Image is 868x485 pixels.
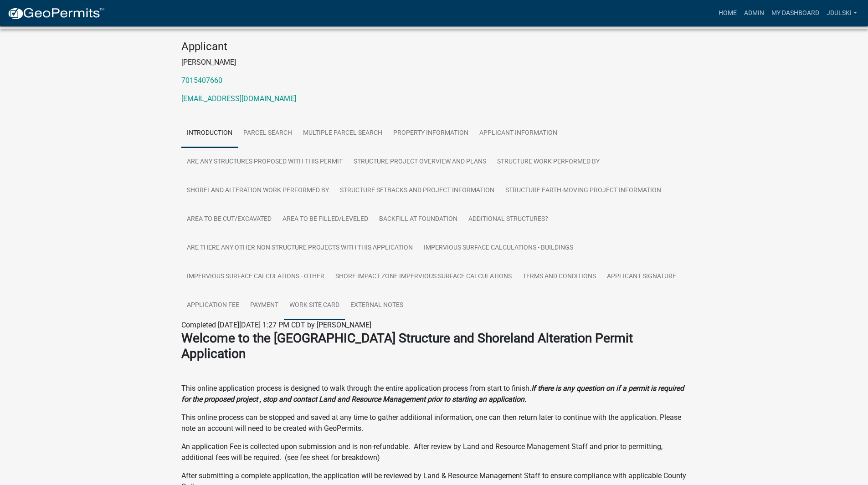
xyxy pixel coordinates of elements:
[238,119,298,148] a: Parcel search
[348,148,492,177] a: Structure Project Overview and Plans
[330,262,517,291] a: Shore Impact Zone Impervious Surface Calculations
[181,383,687,405] p: This online application process is designed to walk through the entire application process from s...
[181,148,348,177] a: Are any Structures Proposed with this Permit
[181,384,684,403] strong: If there is any question on if a permit is required for the proposed project , stop and contact L...
[474,119,563,148] a: Applicant Information
[768,5,823,22] a: My Dashboard
[181,321,371,329] span: Completed [DATE][DATE] 1:27 PM CDT by [PERSON_NAME]
[601,262,682,291] a: Applicant Signature
[418,234,579,263] a: Impervious Surface Calculations - Buildings
[334,176,500,205] a: Structure Setbacks and project information
[181,412,687,434] p: This online process can be stopped and saved at any time to gather additional information, one ca...
[492,148,605,177] a: Structure Work Performed By
[823,5,861,22] a: jdulski
[517,262,601,291] a: Terms and Conditions
[715,5,740,22] a: Home
[284,291,345,320] a: Work Site Card
[181,291,245,320] a: Application Fee
[740,5,768,22] a: Admin
[181,57,687,68] p: [PERSON_NAME]
[181,119,238,148] a: Introduction
[181,176,334,205] a: Shoreland Alteration Work Performed By
[181,234,418,263] a: Are there any other non structure projects with this application
[277,205,374,234] a: Area to be Filled/Leveled
[388,119,474,148] a: Property Information
[181,205,277,234] a: Area to be Cut/Excavated
[181,40,687,53] h4: Applicant
[181,441,687,463] p: An application Fee is collected upon submission and is non-refundable. After review by Land and R...
[181,331,633,361] strong: Welcome to the [GEOGRAPHIC_DATA] Structure and Shoreland Alteration Permit Application
[345,291,409,320] a: External Notes
[374,205,463,234] a: Backfill at foundation
[298,119,388,148] a: Multiple Parcel Search
[463,205,554,234] a: Additional Structures?
[500,176,667,205] a: Structure Earth-Moving Project Information
[181,262,330,291] a: Impervious Surface Calculations - Other
[245,291,284,320] a: Payment
[181,94,296,103] a: [EMAIL_ADDRESS][DOMAIN_NAME]
[181,76,222,85] a: 7015407660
